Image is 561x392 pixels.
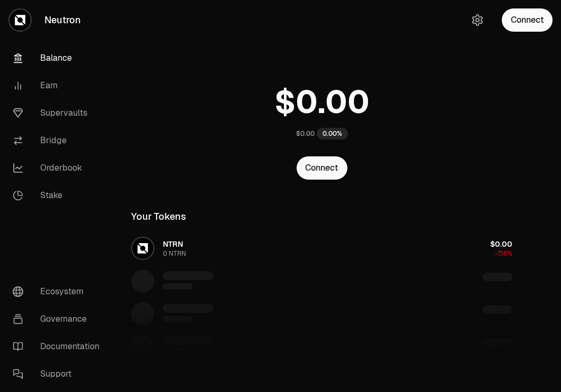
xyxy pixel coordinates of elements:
[317,128,348,139] div: 0.00%
[4,99,114,127] a: Supervaults
[4,44,114,72] a: Balance
[502,8,553,32] button: Connect
[4,154,114,182] a: Orderbook
[4,360,114,388] a: Support
[4,127,114,154] a: Bridge
[131,209,186,224] div: Your Tokens
[4,72,114,99] a: Earn
[4,278,114,305] a: Ecosystem
[4,333,114,360] a: Documentation
[297,156,347,180] button: Connect
[296,129,315,138] div: $0.00
[4,182,114,209] a: Stake
[4,305,114,333] a: Governance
